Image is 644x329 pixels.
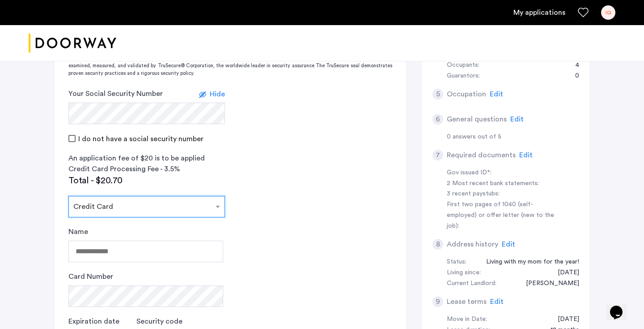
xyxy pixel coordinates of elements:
[447,268,481,278] div: Living since:
[432,150,443,160] div: 7
[601,5,615,20] div: IG
[477,257,579,268] div: Living with my mom for the year!
[447,199,559,232] div: First two pages of 1040 (self-employed) or offer letter (new to the job):
[447,114,507,125] h5: General questions
[29,26,116,60] img: logo
[447,296,487,307] h5: Lease terms
[432,239,443,250] div: 8
[578,7,589,18] a: Favorites
[29,26,116,60] a: Cazamio logo
[432,114,443,125] div: 6
[68,153,225,164] div: An application fee of $20 is to be applied
[447,168,559,178] div: Gov issued ID*:
[510,116,524,123] span: Edit
[517,278,579,289] div: Brad Kelly
[447,314,487,325] div: Move in Date:
[502,241,515,248] span: Edit
[490,91,503,98] span: Edit
[549,314,579,325] div: 09/01/2025
[447,150,516,160] h5: Required documents
[447,132,579,143] div: 0 answers out of 5
[447,178,559,189] div: 2 Most recent bank statements:
[606,293,635,320] iframe: chat widget
[447,89,486,100] h5: Occupation
[566,71,579,82] div: 0
[490,298,504,305] span: Edit
[432,296,443,307] div: 9
[54,48,407,77] div: All credit score information will be processed and retrieved through our partnership with Weimark...
[68,316,119,327] label: Expiration date
[447,71,480,82] div: Guarantors:
[68,164,225,174] div: Credit Card Processing Fee - 3.5%
[519,152,533,159] span: Edit
[432,89,443,100] div: 5
[68,174,225,187] div: Total - $20.70
[68,88,163,99] label: Your Social Security Number
[567,60,579,71] div: 4
[136,316,182,327] label: Security code
[76,135,203,143] label: I do not have a social security number
[68,271,113,282] label: Card Number
[513,7,565,18] a: My application
[68,226,88,237] label: Name
[447,278,496,289] div: Current Landlord:
[447,60,479,71] div: Occupants:
[549,268,579,278] div: 08/30/2024
[447,239,498,250] h5: Address history
[210,91,225,98] span: Hide
[447,257,466,268] div: Status:
[447,189,559,199] div: 3 recent paystubs:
